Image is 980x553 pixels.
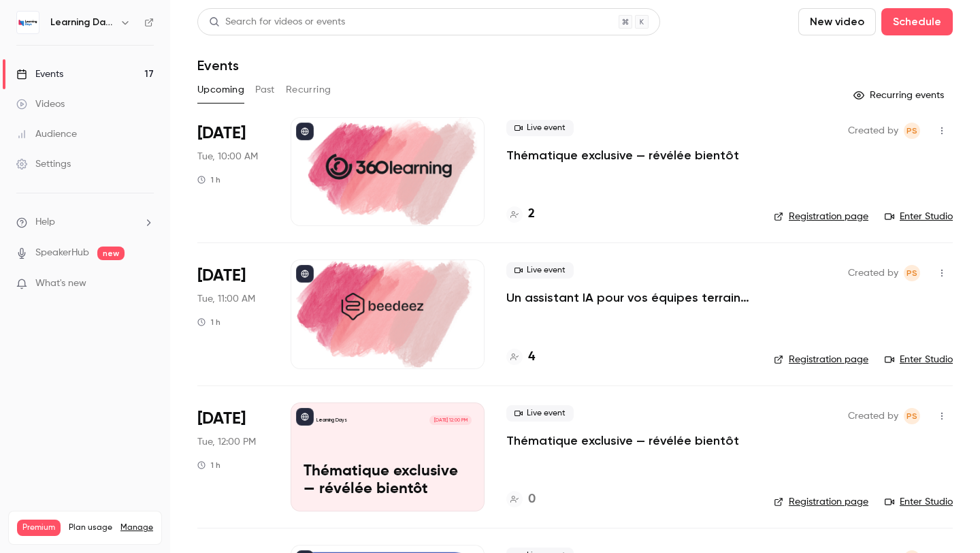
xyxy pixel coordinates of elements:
[429,415,471,425] span: [DATE] 12:00 PM
[528,490,536,509] h4: 0
[506,120,574,136] span: Live event
[885,495,953,509] a: Enter Studio
[197,79,244,101] button: Upcoming
[197,123,246,144] span: [DATE]
[69,522,112,533] span: Plan usage
[197,317,220,328] div: 1 h
[885,210,953,223] a: Enter Studio
[906,408,917,424] span: PS
[506,147,739,163] a: Thématique exclusive — révélée bientôt
[197,292,255,306] span: Tue, 11:00 AM
[506,405,574,422] span: Live event
[774,353,868,366] a: Registration page
[197,435,256,449] span: Tue, 12:00 PM
[291,402,485,511] a: Thématique exclusive — révélée bientôtLearning Days[DATE] 12:00 PMThématique exclusive — révélée ...
[848,408,898,424] span: Created by
[904,123,920,139] span: Prad Selvarajah
[506,262,574,279] span: Live event
[881,8,953,35] button: Schedule
[16,157,71,171] div: Settings
[50,16,114,29] h6: Learning Days
[197,174,220,185] div: 1 h
[17,520,61,536] span: Premium
[197,259,269,368] div: Oct 7 Tue, 11:00 AM (Europe/Paris)
[197,460,220,471] div: 1 h
[904,408,920,424] span: Prad Selvarajah
[209,15,345,29] div: Search for videos or events
[197,402,269,511] div: Oct 7 Tue, 12:00 PM (Europe/Paris)
[17,12,39,33] img: Learning Days
[506,490,536,509] a: 0
[197,57,239,74] h1: Events
[774,495,868,509] a: Registration page
[16,215,154,230] li: help-dropdown-opener
[35,215,55,230] span: Help
[847,84,953,106] button: Recurring events
[16,97,65,111] div: Videos
[286,79,331,101] button: Recurring
[904,265,920,281] span: Prad Selvarajah
[848,265,898,281] span: Created by
[506,432,739,449] a: Thématique exclusive — révélée bientôt
[906,265,917,281] span: PS
[906,123,917,139] span: PS
[197,408,246,430] span: [DATE]
[35,276,86,291] span: What's new
[304,463,472,499] p: Thématique exclusive — révélée bientôt
[97,247,125,260] span: new
[506,289,752,306] a: Un assistant IA pour vos équipes terrain : former, accompagner et transformer l’expérience apprenant
[197,265,246,287] span: [DATE]
[506,348,535,366] a: 4
[316,417,347,424] p: Learning Days
[774,210,868,223] a: Registration page
[528,205,535,223] h4: 2
[16,67,63,81] div: Events
[506,205,535,223] a: 2
[885,353,953,366] a: Enter Studio
[798,8,876,35] button: New video
[35,246,89,260] a: SpeakerHub
[197,150,258,163] span: Tue, 10:00 AM
[255,79,275,101] button: Past
[528,348,535,366] h4: 4
[120,522,153,533] a: Manage
[16,127,77,141] div: Audience
[848,123,898,139] span: Created by
[197,117,269,226] div: Oct 7 Tue, 10:00 AM (Europe/Paris)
